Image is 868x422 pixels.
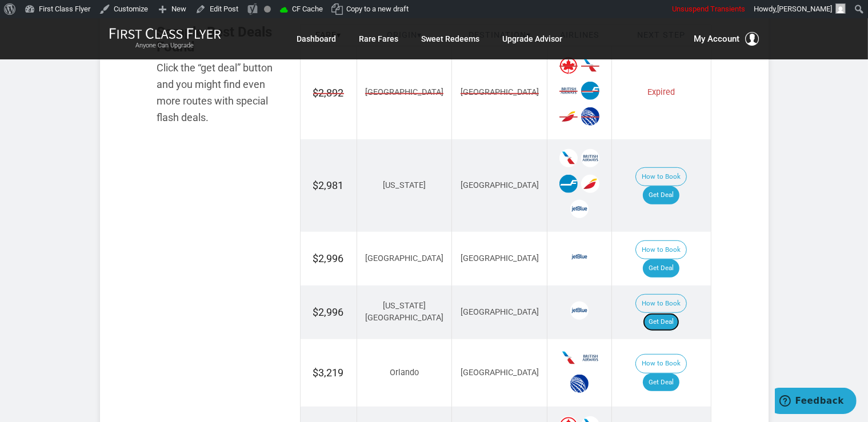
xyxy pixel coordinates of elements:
[313,179,344,191] span: $2,981
[581,349,599,367] span: British Airways
[365,254,443,263] span: [GEOGRAPHIC_DATA]
[559,149,578,167] span: American Airlines
[461,180,539,190] span: [GEOGRAPHIC_DATA]
[643,373,679,392] a: Get Deal
[313,306,344,318] span: $2,996
[694,32,740,46] span: My Account
[422,29,480,49] a: Sweet Redeems
[643,259,679,278] a: Get Deal
[157,60,283,126] div: Click the “get deal” button and you might find even more routes with special flash deals.
[390,368,419,377] span: Orlando
[109,42,221,50] small: Anyone Can Upgrade
[643,186,679,204] a: Get Deal
[365,87,443,99] span: [GEOGRAPHIC_DATA]
[365,301,443,323] span: [US_STATE][GEOGRAPHIC_DATA]
[313,252,344,264] span: $2,996
[635,294,687,314] button: How to Book
[775,388,857,416] iframe: Opens a widget where you can find more information
[383,180,426,190] span: [US_STATE]
[559,107,578,126] span: Iberia
[559,57,578,75] span: Air Canada
[643,313,679,331] a: Get Deal
[461,87,539,99] span: [GEOGRAPHIC_DATA]
[581,175,599,193] span: Iberia
[672,5,745,13] span: Unsuspend Transients
[635,240,687,260] button: How to Book
[635,354,687,373] button: How to Book
[559,175,578,193] span: Finnair
[635,167,687,187] button: How to Book
[313,367,344,379] span: $3,219
[461,368,539,377] span: [GEOGRAPHIC_DATA]
[570,375,589,393] span: United
[694,32,759,46] button: My Account
[570,248,589,266] span: JetBlue
[570,200,589,218] span: JetBlue
[581,82,599,100] span: Finnair
[647,87,675,97] span: Expired
[109,27,221,50] a: First Class FlyerAnyone Can Upgrade
[559,349,578,367] span: American Airlines
[359,29,399,49] a: Rare Fares
[559,82,578,100] span: British Airways
[109,27,221,39] img: First Class Flyer
[313,86,344,101] span: $2,892
[503,29,563,49] a: Upgrade Advisor
[581,107,599,126] span: United
[461,254,539,263] span: [GEOGRAPHIC_DATA]
[581,149,599,167] span: British Airways
[777,5,832,13] span: [PERSON_NAME]
[581,57,599,75] span: American Airlines
[461,307,539,317] span: [GEOGRAPHIC_DATA]
[297,29,337,49] a: Dashboard
[570,302,589,320] span: JetBlue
